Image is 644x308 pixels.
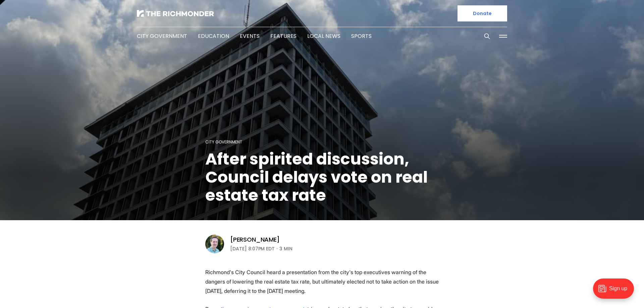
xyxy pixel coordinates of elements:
[351,32,372,40] a: Sports
[205,150,439,204] h1: After spirited discussion, Council delays vote on real estate tax rate
[205,267,439,296] p: Richmond's City Council heard a presentation from the city's top executives warning of the danger...
[458,5,507,21] a: Donate
[137,10,214,17] img: The Richmonder
[198,32,229,40] a: Education
[205,139,242,145] a: City Government
[230,236,280,244] a: [PERSON_NAME]
[230,245,275,253] time: [DATE] 8:07PM EDT
[240,32,260,40] a: Events
[307,32,340,40] a: Local News
[482,31,492,41] button: Search this site
[270,32,297,40] a: Features
[279,245,292,253] span: 3 min
[587,275,644,308] iframe: portal-trigger
[137,32,187,40] a: City Government
[205,235,224,253] img: Michael Phillips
